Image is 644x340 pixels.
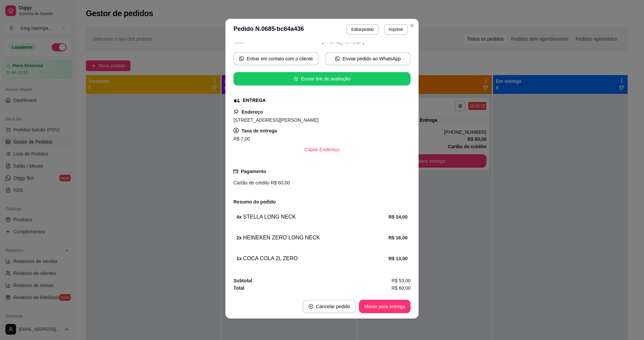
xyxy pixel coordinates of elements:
[233,136,250,141] span: R$ 7,00
[233,128,239,133] span: dollar
[243,97,266,104] div: ENTREGA
[391,284,411,292] span: R$ 60,00
[236,254,388,263] div: COCA COLA 2L ZERO
[241,128,277,133] strong: Taxa de entrega
[388,235,408,240] strong: R$ 16,00
[236,235,242,240] strong: 2 x
[233,169,238,174] span: credit-card
[359,300,411,313] button: Mover para entrega
[388,256,408,261] strong: R$ 13,00
[233,199,276,205] strong: Resumo do pedido
[293,76,298,81] span: star
[239,56,244,61] span: whats-app
[325,52,411,65] button: whats-appEnviar pedido ao WhatsApp
[236,234,388,242] div: HEINEKEN ZERO LONG NECK
[269,180,290,185] span: R$ 60,00
[233,109,239,114] span: pushpin
[233,180,269,185] span: Cartão de crédito
[388,214,408,220] strong: R$ 24,00
[335,56,340,61] span: whats-app
[236,214,242,220] strong: 4 x
[233,278,252,283] strong: Subtotal
[233,117,319,123] span: [STREET_ADDRESS][PERSON_NAME]
[407,20,417,31] button: Close
[236,213,388,221] div: STELLA LONG NECK
[241,169,266,174] strong: Pagamento
[303,300,356,313] button: close-circleCancelar pedido
[233,52,319,65] button: whats-appEntrar em contato com o cliente
[236,256,242,261] strong: 1 x
[241,109,263,115] strong: Endereço
[346,24,378,35] button: Editarpedido
[233,24,304,35] h3: Pedido N. 0685-bc64a436
[233,72,411,86] button: starEnviar link de avaliação
[384,24,408,35] button: Imprimir
[233,285,244,291] strong: Total
[299,143,345,156] button: Copiar Endereço
[391,277,411,284] span: R$ 53,00
[309,304,313,309] span: close-circle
